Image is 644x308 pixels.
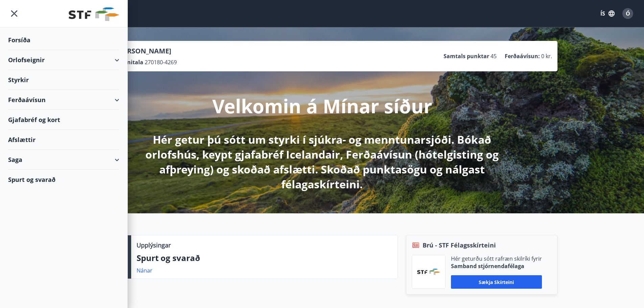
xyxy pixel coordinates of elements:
p: Velkomin á Mínar síður [212,93,432,119]
span: 0 kr. [541,52,552,60]
div: Gjafabréf og kort [8,110,119,130]
button: menu [8,7,20,20]
p: Hér getur þú sótt um styrki í sjúkra- og menntunarsjóði. Bókað orlofshús, keypt gjafabréf Iceland... [144,132,501,192]
p: Kennitala [117,58,143,66]
p: Samband stjórnendafélaga [451,262,542,270]
p: Hér geturðu sótt rafræn skilríki fyrir [451,255,542,262]
span: Brú - STF Félagsskírteini [423,241,496,250]
div: Afslættir [8,130,119,150]
p: Upplýsingar [137,241,171,250]
div: Forsíða [8,30,119,50]
div: Ferðaávísun [8,90,119,110]
button: ÍS [597,7,618,20]
a: Nánar [137,267,152,274]
p: [PERSON_NAME] [117,46,177,56]
div: Saga [8,150,119,170]
p: Ferðaávísun : [505,52,540,60]
button: Sækja skírteini [451,275,542,289]
img: vjCaq2fThgY3EUYqSgpjEiBg6WP39ov69hlhuPVN.png [417,269,440,275]
div: Spurt og svarað [8,170,119,189]
p: Spurt og svarað [137,252,392,264]
img: union_logo [69,7,119,21]
div: Orlofseignir [8,50,119,70]
p: Samtals punktar [444,52,489,60]
span: 45 [491,52,497,60]
span: Ó [626,10,630,17]
span: 270180-4269 [145,58,177,66]
div: Styrkir [8,70,119,90]
button: Ó [620,5,636,22]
